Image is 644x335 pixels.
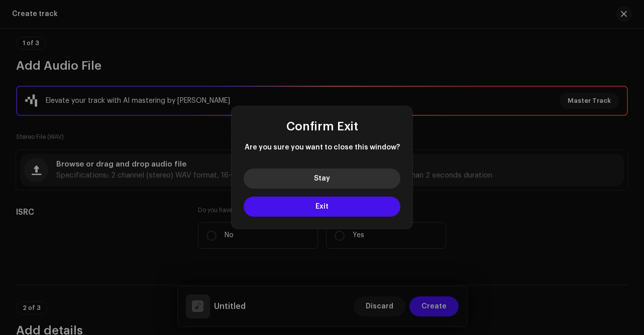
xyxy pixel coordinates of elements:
[244,142,400,152] span: Are you sure you want to close this window?
[244,197,400,217] button: Exit
[314,175,330,182] span: Stay
[315,203,329,210] span: Exit
[286,120,358,132] span: Confirm Exit
[244,169,400,189] button: Stay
